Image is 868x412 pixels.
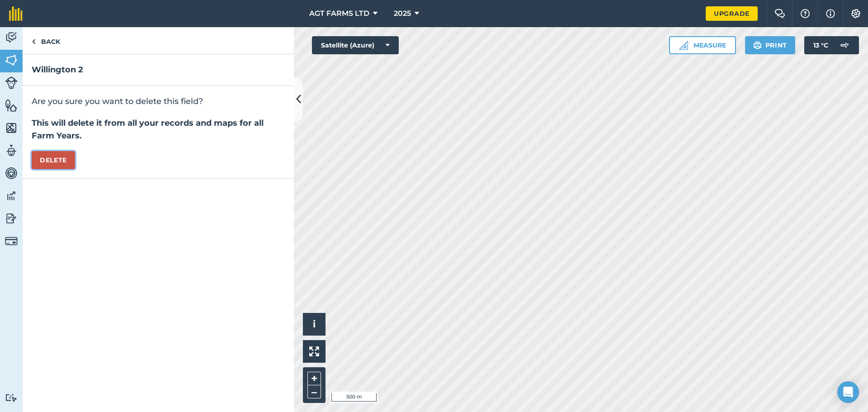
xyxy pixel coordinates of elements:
[307,372,321,385] button: +
[850,9,861,18] img: A cog icon
[826,8,835,19] img: svg+xml;base64,PHN2ZyB4bWxucz0iaHR0cDovL3d3dy53My5vcmcvMjAwMC9zdmciIHdpZHRoPSIxNyIgaGVpZ2h0PSIxNy...
[706,6,758,21] a: Upgrade
[303,313,325,336] button: i
[23,27,69,54] a: Back
[835,36,854,54] img: svg+xml;base64,PD94bWwgdmVyc2lvbj0iMS4wIiBlbmNvZGluZz0idXRmLTgiPz4KPCEtLSBHZW5lcmF0b3I6IEFkb2JlIE...
[32,118,264,141] strong: This will delete it from all your records and maps for all Farm Years.
[313,318,316,330] span: i
[5,99,18,112] img: svg+xml;base64,PHN2ZyB4bWxucz0iaHR0cDovL3d3dy53My5vcmcvMjAwMC9zdmciIHdpZHRoPSI1NiIgaGVpZ2h0PSI2MC...
[309,346,319,356] img: Four arrows, one pointing top left, one top right, one bottom right and the last bottom left
[5,212,18,225] img: svg+xml;base64,PD94bWwgdmVyc2lvbj0iMS4wIiBlbmNvZGluZz0idXRmLTgiPz4KPCEtLSBHZW5lcmF0b3I6IEFkb2JlIE...
[5,166,18,180] img: svg+xml;base64,PD94bWwgdmVyc2lvbj0iMS4wIiBlbmNvZGluZz0idXRmLTgiPz4KPCEtLSBHZW5lcmF0b3I6IEFkb2JlIE...
[5,121,18,135] img: svg+xml;base64,PHN2ZyB4bWxucz0iaHR0cDovL3d3dy53My5vcmcvMjAwMC9zdmciIHdpZHRoPSI1NiIgaGVpZ2h0PSI2MC...
[745,36,796,54] button: Print
[5,235,18,247] img: svg+xml;base64,PD94bWwgdmVyc2lvbj0iMS4wIiBlbmNvZGluZz0idXRmLTgiPz4KPCEtLSBHZW5lcmF0b3I6IEFkb2JlIE...
[813,36,828,54] span: 13 ° C
[32,36,36,47] img: svg+xml;base64,PHN2ZyB4bWxucz0iaHR0cDovL3d3dy53My5vcmcvMjAwMC9zdmciIHdpZHRoPSI5IiBoZWlnaHQ9IjI0Ii...
[394,8,411,19] span: 2025
[753,40,762,51] img: svg+xml;base64,PHN2ZyB4bWxucz0iaHR0cDovL3d3dy53My5vcmcvMjAwMC9zdmciIHdpZHRoPSIxOSIgaGVpZ2h0PSIyNC...
[5,189,18,203] img: svg+xml;base64,PD94bWwgdmVyc2lvbj0iMS4wIiBlbmNvZGluZz0idXRmLTgiPz4KPCEtLSBHZW5lcmF0b3I6IEFkb2JlIE...
[312,36,399,54] button: Satellite (Azure)
[5,53,18,67] img: svg+xml;base64,PHN2ZyB4bWxucz0iaHR0cDovL3d3dy53My5vcmcvMjAwMC9zdmciIHdpZHRoPSI1NiIgaGVpZ2h0PSI2MC...
[32,63,285,76] h2: Willington 2
[307,385,321,398] button: –
[309,8,369,19] span: AGT FARMS LTD
[837,381,859,403] div: Open Intercom Messenger
[804,36,859,54] button: 13 °C
[669,36,736,54] button: Measure
[9,6,23,21] img: fieldmargin Logo
[800,9,811,18] img: A question mark icon
[5,76,18,89] img: svg+xml;base64,PD94bWwgdmVyc2lvbj0iMS4wIiBlbmNvZGluZz0idXRmLTgiPz4KPCEtLSBHZW5lcmF0b3I6IEFkb2JlIE...
[32,151,75,169] button: Delete
[5,393,18,402] img: svg+xml;base64,PD94bWwgdmVyc2lvbj0iMS4wIiBlbmNvZGluZz0idXRmLTgiPz4KPCEtLSBHZW5lcmF0b3I6IEFkb2JlIE...
[32,95,285,108] p: Are you sure you want to delete this field?
[5,144,18,157] img: svg+xml;base64,PD94bWwgdmVyc2lvbj0iMS4wIiBlbmNvZGluZz0idXRmLTgiPz4KPCEtLSBHZW5lcmF0b3I6IEFkb2JlIE...
[774,9,785,18] img: Two speech bubbles overlapping with the left bubble in the forefront
[679,41,688,50] img: Ruler icon
[5,31,18,44] img: svg+xml;base64,PD94bWwgdmVyc2lvbj0iMS4wIiBlbmNvZGluZz0idXRmLTgiPz4KPCEtLSBHZW5lcmF0b3I6IEFkb2JlIE...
